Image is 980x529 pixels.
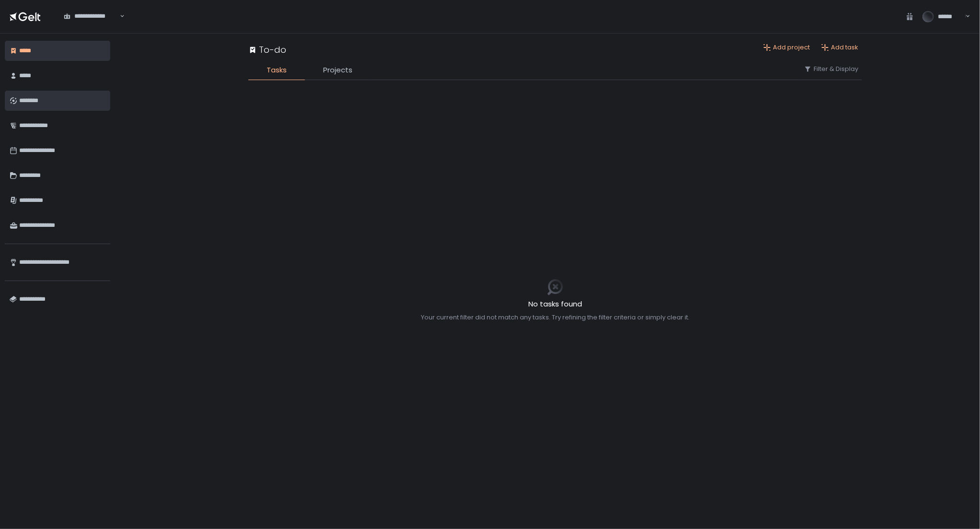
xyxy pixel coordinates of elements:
[248,43,286,56] div: To-do
[267,65,287,76] span: Tasks
[323,65,352,76] span: Projects
[421,299,689,310] h2: No tasks found
[821,43,858,52] button: Add task
[763,43,810,52] button: Add project
[421,313,689,322] div: Your current filter did not match any tasks. Try refining the filter criteria or simply clear it.
[804,65,858,73] button: Filter & Display
[58,6,125,26] div: Search for option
